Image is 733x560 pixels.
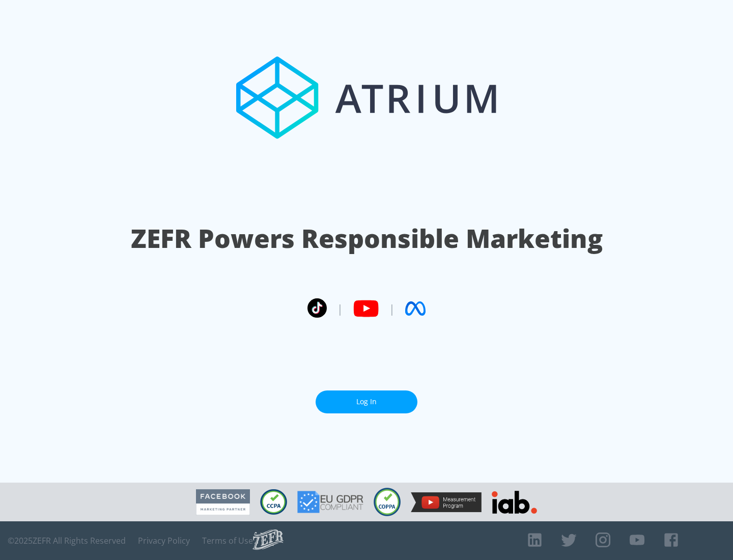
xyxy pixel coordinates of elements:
h1: ZEFR Powers Responsible Marketing [131,221,603,256]
img: YouTube Measurement Program [411,492,482,512]
span: | [337,301,343,316]
span: | [389,301,395,316]
img: CCPA Compliant [260,489,287,515]
a: Log In [316,390,417,413]
img: IAB [492,491,537,514]
a: Terms of Use [202,536,253,546]
a: Privacy Policy [138,536,190,546]
img: Facebook Marketing Partner [196,489,250,515]
img: GDPR Compliant [297,491,363,513]
img: COPPA Compliant [374,488,401,516]
span: © 2025 ZEFR All Rights Reserved [8,536,126,546]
